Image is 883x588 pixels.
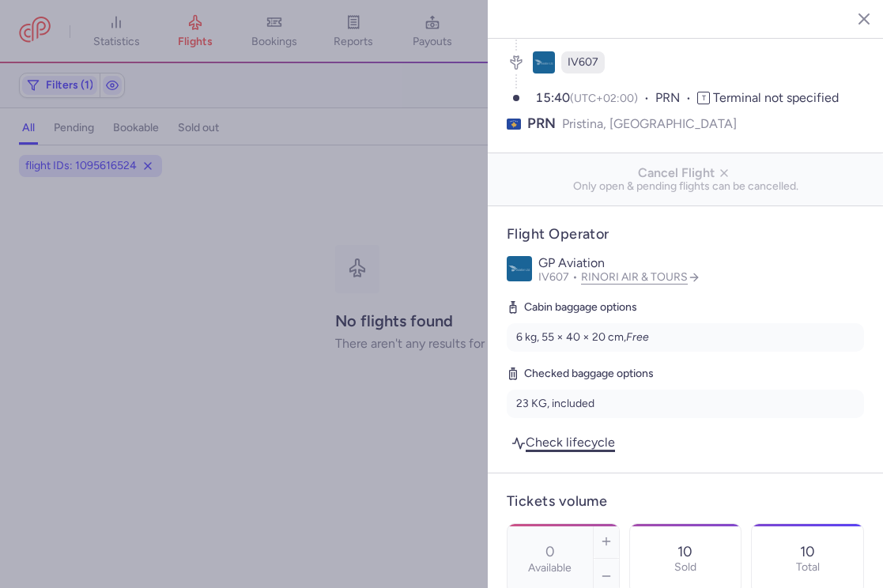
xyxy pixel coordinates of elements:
[562,114,737,134] span: Pristina, [GEOGRAPHIC_DATA]
[677,544,692,560] p: 10
[507,390,864,418] li: 23 KG, included
[507,364,864,383] h5: Checked baggage options
[488,153,883,205] button: Cancel FlightOnly open & pending flights can be cancelled.
[796,561,820,574] p: Total
[507,432,620,453] a: Check lifecycle
[507,225,864,243] h4: Flight Operator
[568,55,598,70] span: IV607
[527,114,556,134] span: PRN
[800,544,815,560] p: 10
[697,92,710,104] span: T
[516,330,855,345] div: 6 kg, 55 × 40 × 20 cm,
[674,561,696,574] p: Sold
[655,89,697,107] span: PRN
[538,270,581,284] span: IV607
[507,492,864,511] h4: Tickets volume
[507,298,864,317] h5: Cabin baggage options
[507,256,532,281] img: GP Aviation logo
[570,92,638,105] span: (UTC+02:00)
[500,166,870,180] span: Cancel Flight
[713,90,839,105] span: Terminal not specified
[535,90,570,105] time: 15:40
[528,562,572,575] label: Available
[500,180,870,193] span: Only open & pending flights can be cancelled.
[538,256,864,270] p: GP Aviation
[626,330,649,344] i: Free
[533,51,555,73] figure: IV airline logo
[581,270,700,284] a: RINORI AIR & TOURS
